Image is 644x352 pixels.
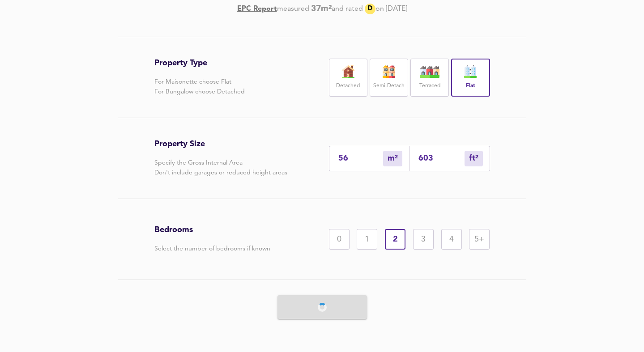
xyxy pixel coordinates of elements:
div: Detached [329,59,367,97]
label: Terraced [419,81,440,92]
div: 3 [413,229,434,250]
label: Detached [336,81,360,92]
img: house-icon [378,65,400,78]
div: [DATE] [237,4,407,14]
div: and rated [332,4,363,14]
div: measured [277,4,309,14]
div: 1 [357,229,377,250]
h3: Bedrooms [154,225,270,235]
div: 0 [329,229,350,250]
input: Sqft [418,154,465,163]
div: on [375,4,384,14]
div: 2 [385,229,405,250]
div: Semi-Detach [370,59,408,97]
p: For Maisonette choose Flat For Bungalow choose Detached [154,77,245,97]
div: m² [465,151,483,166]
img: house-icon [337,65,359,78]
img: flat-icon [459,65,482,78]
div: Terraced [410,59,449,97]
div: D [365,4,375,14]
div: m² [383,151,402,166]
input: Enter sqm [338,154,383,163]
h3: Property Type [154,58,245,68]
a: EPC Report [237,4,277,14]
img: house-icon [418,65,441,78]
label: Flat [466,81,475,92]
p: Select the number of bedrooms if known [154,244,270,254]
div: 4 [441,229,462,250]
p: Specify the Gross Internal Area Don't include garages or reduced height areas [154,158,287,178]
label: Semi-Detach [373,81,405,92]
div: Flat [451,59,490,97]
b: 37 m² [311,4,332,14]
h3: Property Size [154,139,287,149]
div: 5+ [469,229,490,250]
